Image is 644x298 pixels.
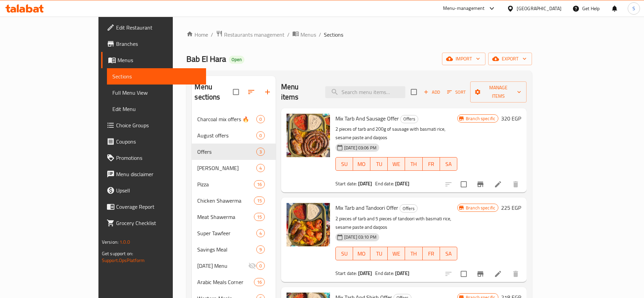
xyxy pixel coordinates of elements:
span: Edit Menu [112,105,201,113]
span: Promotions [116,154,201,162]
span: Start date: [335,269,357,278]
a: Menu disclaimer [101,166,206,182]
button: FR [423,157,440,171]
button: MO [353,247,370,260]
span: Offers [400,205,417,212]
p: 2 pieces of tarb and 200g of sausage with basmati rice, sesame paste and daqoos [335,125,457,142]
button: SA [440,247,457,260]
span: TU [373,249,385,259]
button: SA [440,157,457,171]
span: Manage items [476,83,521,100]
div: Open [229,56,244,64]
span: [DATE] 03:06 PM [342,145,379,151]
a: Menus [101,52,206,68]
span: Offers [401,115,418,123]
span: SU [338,159,350,169]
span: 9 [257,246,264,253]
span: Chicken Shawerma [197,197,254,205]
div: Savings Meal9 [192,241,275,258]
span: MO [356,249,368,259]
div: items [256,229,265,237]
span: Savings Meal [197,245,256,254]
span: 0 [257,116,264,123]
div: [DATE] Menu0 [192,258,275,274]
span: Sort items [443,87,470,97]
div: Menu-management [443,4,485,13]
div: Charcoal mix offers 🔥0 [192,111,275,127]
button: WE [388,247,405,260]
span: import [447,55,480,63]
span: Branch specific [463,205,498,211]
button: MO [353,157,370,171]
span: Branch specific [463,115,498,122]
span: Get support on: [102,249,133,258]
span: Open [229,57,244,62]
span: Select to update [457,177,471,191]
div: Pizza [197,180,254,188]
button: Sort [445,87,467,97]
a: Branches [101,36,206,52]
div: items [256,115,265,123]
span: Grocery Checklist [116,219,201,227]
a: Promotions [101,150,206,166]
span: SA [443,249,455,259]
span: Coverage Report [116,203,201,211]
div: items [254,197,265,205]
h2: Menu items [281,82,317,102]
nav: breadcrumb [186,30,532,39]
button: Manage items [470,81,527,103]
span: Menus [117,56,201,64]
span: SA [443,159,455,169]
div: Super Tawfeer [197,229,256,237]
span: Charcoal mix offers 🔥 [197,115,256,123]
div: August offers [197,131,256,139]
button: Add [421,87,443,97]
span: SU [338,249,350,259]
span: Offers [197,148,256,156]
div: items [256,262,265,270]
span: Menus [300,31,316,39]
div: items [254,278,265,286]
div: Meat Shawerma15 [192,209,275,225]
span: Mix Tarb and Tandoori Offer [335,203,398,213]
span: Meat Shawerma [197,213,254,221]
button: FR [423,247,440,260]
a: Edit menu item [494,180,502,188]
img: Mix Tarb and Tandoori Offer [287,203,330,246]
div: Super Tawfeer4 [192,225,275,241]
button: SU [335,157,353,171]
span: Arabic Meals Corner [197,278,254,286]
span: 16 [254,279,264,285]
div: Offers [400,115,418,123]
div: Ramadan Menu [197,262,248,270]
span: 3 [257,149,264,155]
div: [PERSON_NAME]4 [192,160,275,176]
span: Sections [112,72,201,80]
p: 2 pieces of tarb and 5 pieces of tandoori with basmati rice, sesame paste and daqoos [335,215,457,231]
span: Bab El Hara [186,51,226,67]
input: search [325,86,405,98]
span: 0 [257,263,264,269]
a: Upsell [101,182,206,199]
span: Add [423,88,441,96]
svg: Inactive section [248,262,256,270]
b: [DATE] [358,179,372,188]
span: Sections [324,31,343,39]
span: export [494,55,527,63]
button: export [488,53,532,65]
span: Branches [116,40,201,48]
a: Coverage Report [101,199,206,215]
div: items [254,213,265,221]
div: items [256,245,265,254]
a: Edit Restaurant [101,19,206,36]
span: 15 [254,214,264,220]
span: Select to update [457,267,471,281]
span: TH [408,159,420,169]
h6: 320 EGP [501,114,521,123]
a: Edit menu item [494,270,502,278]
button: TU [370,157,388,171]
